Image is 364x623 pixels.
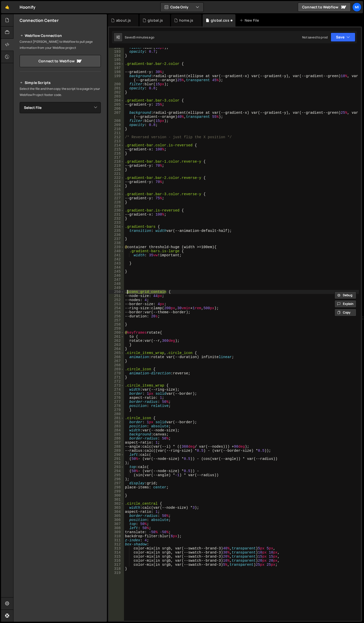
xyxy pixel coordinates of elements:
[1,1,13,13] a: 🤙
[109,119,124,123] div: 208
[109,107,124,111] div: 206
[109,123,124,127] div: 209
[134,35,154,39] div: 5 minutes ago
[109,192,124,196] div: 226
[109,367,124,371] div: 269
[109,318,124,322] div: 257
[109,103,124,107] div: 205
[109,371,124,375] div: 270
[109,559,124,563] div: 316
[109,514,124,518] div: 305
[109,278,124,282] div: 247
[109,343,124,347] div: 263
[109,306,124,310] div: 254
[148,18,163,23] div: global.js
[109,151,124,155] div: 216
[109,66,124,70] div: 197
[109,388,124,392] div: 274
[109,502,124,506] div: 302
[109,221,124,225] div: 233
[109,379,124,384] div: 272
[109,176,124,180] div: 222
[109,229,124,233] div: 235
[109,322,124,327] div: 258
[109,172,124,176] div: 221
[109,265,124,270] div: 244
[109,245,124,249] div: 239
[116,18,131,23] div: about.js
[109,147,124,151] div: 215
[109,477,124,481] div: 296
[109,355,124,359] div: 266
[109,217,124,221] div: 232
[109,164,124,168] div: 219
[109,351,124,355] div: 265
[109,208,124,213] div: 230
[109,473,124,477] div: 295
[334,291,356,299] button: Debug
[109,384,124,388] div: 273
[109,331,124,335] div: 260
[20,80,101,86] h2: Simple Scripts
[161,3,203,12] button: Code Only
[109,493,124,498] div: 300
[109,408,124,412] div: 279
[352,3,361,12] a: Mi
[109,424,124,428] div: 283
[109,449,124,453] div: 289
[109,469,124,473] div: 294
[109,286,124,290] div: 249
[109,160,124,164] div: 218
[109,465,124,469] div: 293
[109,298,124,302] div: 252
[109,155,124,160] div: 217
[109,70,124,74] div: 198
[109,428,124,432] div: 284
[109,400,124,404] div: 277
[109,310,124,314] div: 255
[109,522,124,526] div: 307
[109,200,124,204] div: 228
[109,555,124,559] div: 315
[109,550,124,555] div: 314
[109,270,124,274] div: 245
[20,122,101,167] iframe: YouTube video player
[109,82,124,86] div: 200
[109,290,124,294] div: 250
[20,86,101,98] p: Select the file and then copy the script to a page in your Webflow Project footer code.
[20,18,59,23] h2: Connection Center
[109,538,124,542] div: 311
[109,571,124,575] div: 319
[109,489,124,493] div: 299
[109,253,124,257] div: 241
[109,249,124,253] div: 240
[109,526,124,530] div: 308
[109,111,124,119] div: 207
[334,300,356,308] button: Explain
[109,542,124,546] div: 312
[109,396,124,400] div: 276
[109,274,124,278] div: 246
[109,359,124,363] div: 267
[109,184,124,188] div: 224
[109,188,124,192] div: 225
[109,436,124,441] div: 286
[109,453,124,457] div: 290
[109,131,124,135] div: 211
[109,294,124,298] div: 251
[109,432,124,436] div: 285
[109,498,124,502] div: 301
[109,518,124,522] div: 306
[20,171,101,217] iframe: YouTube video player
[109,237,124,241] div: 237
[109,302,124,306] div: 253
[109,196,124,200] div: 227
[109,139,124,143] div: 213
[179,18,193,23] div: home.js
[109,461,124,465] div: 292
[109,363,124,367] div: 268
[109,86,124,90] div: 201
[109,241,124,245] div: 238
[109,412,124,416] div: 280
